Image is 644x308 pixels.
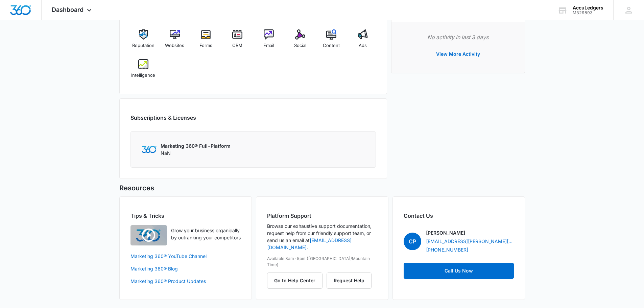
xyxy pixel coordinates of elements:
[130,114,196,122] h2: Subscriptions & Licenses
[327,278,372,283] a: Request Help
[267,212,377,220] h2: Platform Support
[573,10,603,15] div: account id
[142,146,157,153] img: Marketing 360 Logo
[131,72,155,79] span: Intelligence
[165,42,184,49] span: Websites
[263,42,274,49] span: Email
[287,29,313,54] a: Social
[426,246,468,253] a: [PHONE_NUMBER]
[232,42,242,49] span: CRM
[318,29,344,54] a: Content
[267,222,377,251] p: Browse our exhaustive support documentation, request help from our friendly support team, or send...
[52,6,84,13] span: Dashboard
[426,229,465,236] p: [PERSON_NAME]
[429,46,487,62] button: View More Activity
[162,29,188,54] a: Websites
[132,42,154,49] span: Reputation
[267,278,327,283] a: Go to Help Center
[267,273,323,289] button: Go to Help Center
[404,212,514,220] h2: Contact Us
[193,29,219,54] a: Forms
[359,42,367,49] span: Ads
[294,42,306,49] span: Social
[119,183,525,193] h5: Resources
[130,59,157,84] a: Intelligence
[267,256,377,268] p: Available 8am-5pm ([GEOGRAPHIC_DATA]/Mountain Time)
[161,142,231,149] p: Marketing 360® Full-Platform
[573,5,603,10] div: account name
[130,278,241,285] a: Marketing 360® Product Updates
[404,233,421,250] span: CP
[130,265,241,272] a: Marketing 360® Blog
[161,142,231,157] div: NaN
[130,29,157,54] a: Reputation
[402,33,514,41] p: No activity in last 3 days
[199,42,212,49] span: Forms
[130,212,241,220] h2: Tips & Tricks
[404,263,514,279] a: Call Us Now
[130,253,241,260] a: Marketing 360® YouTube Channel
[224,29,251,54] a: CRM
[323,42,340,49] span: Content
[256,29,282,54] a: Email
[426,238,514,245] a: [EMAIL_ADDRESS][PERSON_NAME][DOMAIN_NAME]
[350,29,376,54] a: Ads
[327,273,372,289] button: Request Help
[171,227,241,241] p: Grow your business organically by outranking your competitors
[130,225,167,245] img: Quick Overview Video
